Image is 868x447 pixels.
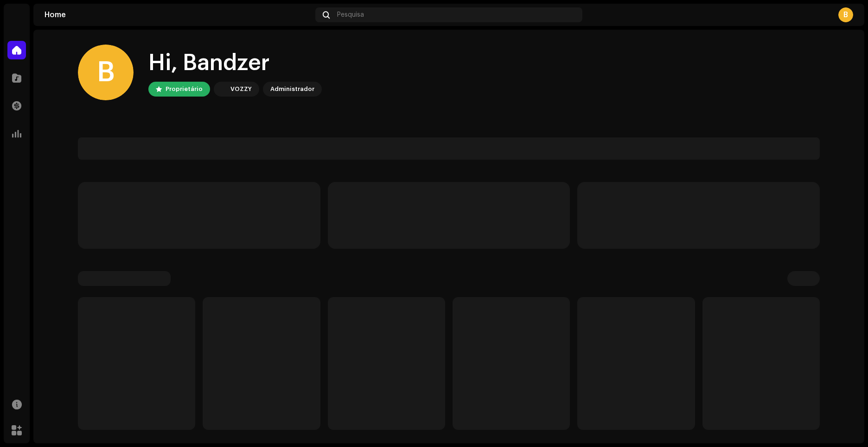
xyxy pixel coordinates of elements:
[838,7,853,22] div: B
[337,11,364,19] span: Pesquisa
[78,45,134,100] div: B
[230,84,252,95] div: VOZZY
[270,84,314,95] div: Administrador
[166,84,203,95] div: Proprietário
[216,84,227,95] img: 1cf725b2-75a2-44e7-8fdf-5f1256b3d403
[45,11,312,19] div: Home
[148,48,322,78] div: Hi, Bandzer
